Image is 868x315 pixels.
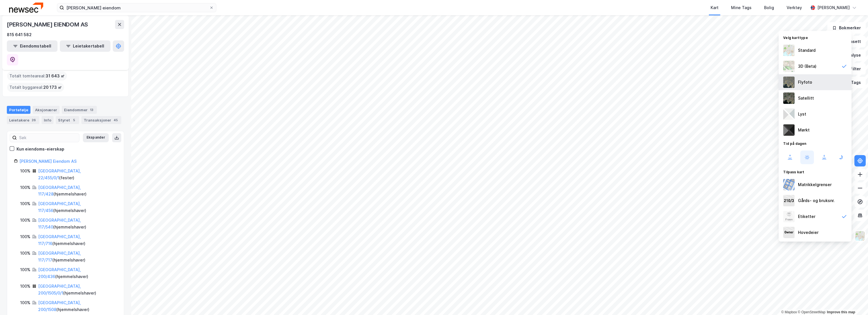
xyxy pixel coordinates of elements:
a: [GEOGRAPHIC_DATA], 200/1505/0/1 [38,284,81,295]
a: [GEOGRAPHIC_DATA], 200/436 [38,267,81,279]
div: ( hjemmelshaver ) [38,200,117,214]
div: Standard [798,47,816,54]
div: Hovedeier [798,229,818,236]
div: ( hjemmelshaver ) [38,283,117,297]
div: Totalt byggareal : [7,83,64,92]
a: Mapbox [781,310,797,314]
span: 20 173 ㎡ [43,84,62,91]
img: nCdM7BzjoCAAAAAElFTkSuQmCC [783,124,795,136]
div: Kart [711,4,719,11]
div: 100% [20,266,30,273]
div: Aksjonærer [33,106,59,114]
a: [GEOGRAPHIC_DATA], 200/1508 [38,300,81,312]
button: Bokmerker [827,22,866,34]
img: cadastreKeys.547ab17ec502f5a4ef2b.jpeg [783,195,795,206]
div: 45 [112,117,119,123]
div: [PERSON_NAME] EIENDOM AS [7,20,89,29]
div: 13 [89,107,95,113]
div: ( hjemmelshaver ) [38,233,117,247]
a: [GEOGRAPHIC_DATA], 117/428 [38,185,81,197]
button: Tags [839,77,866,88]
img: Z [855,230,865,241]
a: OpenStreetMap [798,310,825,314]
div: ( hjemmelshaver ) [38,217,117,230]
div: Leietakere [7,116,39,124]
div: 100% [20,250,30,257]
div: Tid på dagen [779,138,851,148]
div: Kun eiendoms-eierskap [17,146,64,153]
div: Verktøy [787,4,802,11]
div: 5 [71,117,77,123]
div: 100% [20,299,30,306]
a: [PERSON_NAME] Eiendom AS [19,159,77,164]
div: Info [42,116,54,124]
div: Kontrollprogram for chat [840,288,868,315]
a: [GEOGRAPHIC_DATA], 117/456 [38,201,81,213]
div: 815 641 582 [7,31,32,38]
div: 3D (Beta) [798,63,816,70]
div: 100% [20,184,30,191]
div: Portefølje [7,106,30,114]
img: majorOwner.b5e170eddb5c04bfeeff.jpeg [783,227,795,238]
iframe: Chat Widget [840,288,868,315]
div: Mine Tags [731,4,752,11]
div: Velg karttype [779,32,851,42]
div: ( hjemmelshaver ) [38,184,117,198]
div: 100% [20,217,30,224]
a: [GEOGRAPHIC_DATA], 22/455/0/1 [38,168,81,180]
img: Z [783,77,795,88]
input: Søk [17,133,79,142]
div: ( hjemmelshaver ) [38,299,117,313]
div: 100% [20,168,30,174]
div: ( hjemmelshaver ) [38,266,117,280]
img: Z [783,211,795,222]
div: Tilpass kart [779,166,851,177]
div: Mørkt [798,127,810,133]
div: Etiketter [798,213,815,220]
div: Styret [56,116,79,124]
img: cadastreBorders.cfe08de4b5ddd52a10de.jpeg [783,179,795,190]
button: Leietakertabell [60,40,110,52]
div: ( fester ) [38,168,117,181]
div: 100% [20,200,30,207]
div: Lyst [798,111,806,118]
img: newsec-logo.f6e21ccffca1b3a03d2d.png [9,3,43,13]
button: Eiendomstabell [7,40,58,52]
a: [GEOGRAPHIC_DATA], 117/717 [38,251,81,262]
a: Improve this map [827,310,855,314]
button: Filter [838,63,866,75]
img: Z [783,45,795,56]
div: Totalt tomteareal : [7,71,67,81]
span: 31 643 ㎡ [46,73,65,79]
a: [GEOGRAPHIC_DATA], 117/716 [38,234,81,246]
img: luj3wr1y2y3+OchiMxRmMxRlscgabnMEmZ7DJGWxyBpucwSZnsMkZbHIGm5zBJmewyRlscgabnMEmZ7DJGWxyBpucwSZnsMkZ... [783,108,795,120]
div: Eiendommer [62,106,97,114]
div: 26 [30,117,37,123]
div: Flyfoto [798,79,812,86]
a: [GEOGRAPHIC_DATA], 117/540 [38,218,81,229]
div: [PERSON_NAME] [817,4,850,11]
div: Gårds- og bruksnr. [798,197,835,204]
div: ( hjemmelshaver ) [38,250,117,263]
input: Søk på adresse, matrikkel, gårdeiere, leietakere eller personer [64,3,209,12]
button: Ekspander [83,133,109,142]
div: Transaksjoner [81,116,121,124]
img: 9k= [783,92,795,104]
div: 100% [20,233,30,240]
img: Z [783,61,795,72]
div: Matrikkelgrenser [798,181,832,188]
div: 100% [20,283,30,290]
div: Bolig [764,4,774,11]
div: Satellitt [798,95,814,102]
